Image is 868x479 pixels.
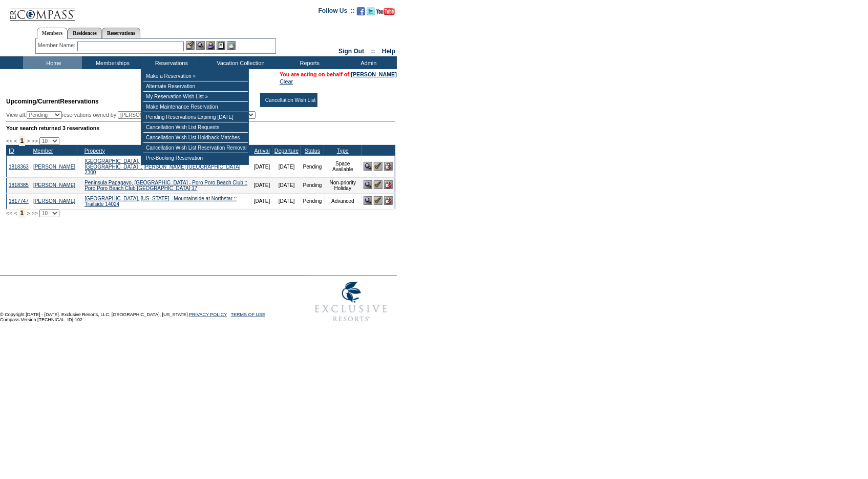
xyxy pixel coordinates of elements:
[305,148,320,154] a: Status
[357,7,365,15] img: Become our fan on Facebook
[324,193,362,209] td: Advanced
[324,156,362,177] td: Space Available
[14,138,17,144] span: <
[102,28,140,38] a: Reservations
[6,98,60,105] span: Upcoming/Current
[280,71,397,77] span: You are acting on behalf of:
[384,162,393,171] img: Cancel Reservation
[23,56,82,69] td: Home
[231,312,266,317] a: TERMS OF USE
[38,41,77,50] div: Member Name:
[338,48,364,55] a: Sign Out
[27,138,30,144] span: >
[14,210,17,216] span: <
[301,177,324,193] td: Pending
[364,196,372,205] img: View Reservation
[84,180,247,191] a: Peninsula Papagayo, [GEOGRAPHIC_DATA] - Poro Poro Beach Club :: Poro Poro Beach Club [GEOGRAPHIC_...
[68,28,102,38] a: Residences
[319,6,355,18] td: Follow Us ::
[382,48,395,55] a: Help
[9,148,14,154] a: ID
[337,148,349,154] a: Type
[200,56,279,69] td: Vacation Collection
[374,196,383,205] img: Confirm Reservation
[33,198,75,204] a: [PERSON_NAME]
[384,196,393,205] img: Cancel Reservation
[251,177,272,193] td: [DATE]
[6,138,12,144] span: <<
[84,196,237,207] a: [GEOGRAPHIC_DATA], [US_STATE] - Mountainside at Northstar :: Trailside 14024
[351,71,397,77] a: [PERSON_NAME]
[279,56,338,69] td: Reports
[189,312,227,317] a: PRIVACY POLICY
[6,125,395,131] div: Your search returned 3 reservations
[206,41,215,50] img: Impersonate
[143,122,248,133] td: Cancellation Wish List Requests
[31,210,37,216] span: >>
[196,41,205,50] img: View
[19,208,26,218] span: 1
[37,28,68,39] a: Members
[272,177,301,193] td: [DATE]
[376,10,395,16] a: Subscribe to our YouTube Channel
[143,92,248,102] td: My Reservation Wish List »
[374,180,383,189] img: Confirm Reservation
[217,41,225,50] img: Reservations
[141,56,200,69] td: Reservations
[143,112,248,122] td: Pending Reservations Expiring [DATE]
[84,148,105,154] a: Property
[84,158,240,175] a: [GEOGRAPHIC_DATA], [US_STATE] - [PERSON_NAME][GEOGRAPHIC_DATA] :: [PERSON_NAME] [GEOGRAPHIC_DATA]...
[143,71,248,81] td: Make a Reservation »
[9,164,29,170] a: 1818363
[33,148,53,154] a: Member
[143,153,248,163] td: Pre-Booking Reservation
[255,148,270,154] a: Arrival
[367,7,375,15] img: Follow us on Twitter
[143,102,248,112] td: Make Maintenance Reservation
[338,56,397,69] td: Admin
[272,156,301,177] td: [DATE]
[6,210,12,216] span: <<
[357,10,365,16] a: Become our fan on Facebook
[186,41,195,50] img: b_edit.gif
[143,81,248,92] td: Alternate Reservation
[263,95,316,105] td: Cancellation Wish List
[6,111,260,119] div: View all: reservations owned by:
[305,276,397,327] img: Exclusive Resorts
[9,198,29,204] a: 1817747
[227,41,236,50] img: b_calculator.gif
[364,162,372,171] img: View Reservation
[280,78,293,85] a: Clear
[364,180,372,189] img: View Reservation
[367,10,375,16] a: Follow us on Twitter
[374,162,383,171] img: Confirm Reservation
[33,182,75,188] a: [PERSON_NAME]
[384,180,393,189] img: Cancel Reservation
[9,182,29,188] a: 1818385
[33,164,75,170] a: [PERSON_NAME]
[274,148,299,154] a: Departure
[143,133,248,143] td: Cancellation Wish List Holdback Matches
[143,143,248,153] td: Cancellation Wish List Reservation Removal
[27,210,30,216] span: >
[371,48,375,55] span: ::
[251,193,272,209] td: [DATE]
[324,177,362,193] td: Non-priority Holiday
[376,8,395,15] img: Subscribe to our YouTube Channel
[6,98,99,105] span: Reservations
[251,156,272,177] td: [DATE]
[31,138,37,144] span: >>
[19,136,26,146] span: 1
[272,193,301,209] td: [DATE]
[301,156,324,177] td: Pending
[301,193,324,209] td: Pending
[82,56,141,69] td: Memberships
